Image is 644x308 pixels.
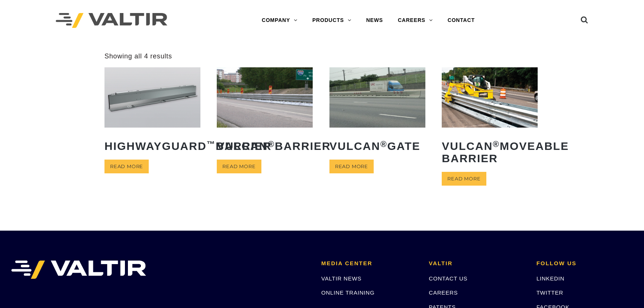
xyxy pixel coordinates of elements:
a: NEWS [359,13,390,28]
a: Read more about “HighwayGuard™ Barrier” [104,160,149,173]
p: Showing all 4 results [104,52,172,61]
a: CAREERS [390,13,440,28]
a: Read more about “Vulcan® Barrier” [217,160,261,173]
a: CONTACT US [429,275,467,282]
sup: ® [380,139,387,149]
h2: MEDIA CENTER [321,260,418,267]
a: HighwayGuard™Barrier [104,67,200,157]
sup: ® [268,139,275,149]
h2: HighwayGuard Barrier [104,134,200,158]
a: Vulcan®Gate [329,67,425,157]
h2: VALTIR [429,260,525,267]
a: VALTIR NEWS [321,275,361,282]
a: Read more about “Vulcan® Gate” [329,160,374,173]
a: PRODUCTS [305,13,359,28]
img: VALTIR [11,260,146,279]
h2: Vulcan Barrier [217,134,313,158]
h2: Vulcan Gate [329,134,425,158]
a: Read more about “Vulcan® Moveable Barrier” [442,172,486,186]
a: TWITTER [537,289,563,296]
a: Vulcan®Moveable Barrier [442,67,538,170]
sup: ® [493,139,500,149]
a: CAREERS [429,289,458,296]
h2: Vulcan Moveable Barrier [442,134,538,170]
a: ONLINE TRAINING [321,289,374,296]
sup: ™ [207,139,216,149]
img: Valtir [56,13,167,28]
a: CONTACT [440,13,482,28]
h2: FOLLOW US [537,260,633,267]
a: LINKEDIN [537,275,565,282]
a: Vulcan®Barrier [217,67,313,157]
a: COMPANY [254,13,305,28]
